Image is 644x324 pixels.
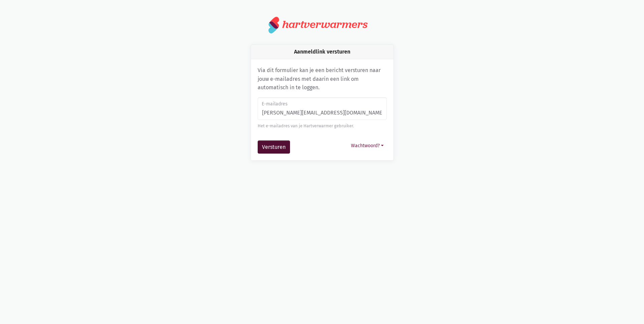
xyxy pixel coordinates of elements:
p: Via dit formulier kan je een bericht versturen naar jouw e-mailadres met daarin een link om autom... [258,66,387,92]
img: logo.svg [268,16,280,34]
a: hartverwarmers [268,16,376,34]
button: Wachtwoord? [348,140,387,151]
form: Aanmeldlink versturen [258,97,387,154]
div: Aanmeldlink versturen [251,45,393,59]
div: Het e-mailadres van je Hartverwarmer gebruiker. [258,123,387,129]
label: E-mailadres [262,100,382,108]
button: Versturen [258,140,290,154]
div: hartverwarmers [282,18,367,31]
